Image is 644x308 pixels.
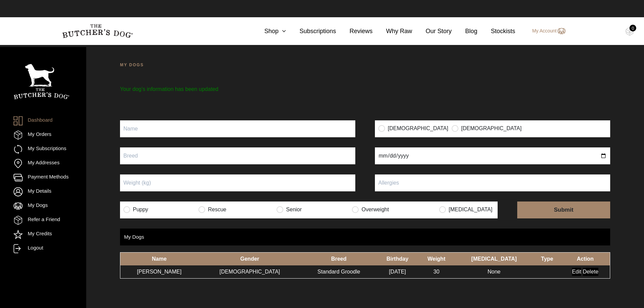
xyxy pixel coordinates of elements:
[14,187,51,196] a: My Details
[336,27,373,36] a: Reviews
[419,265,454,278] td: 30
[123,206,148,213] label: Puppy
[14,64,69,99] img: TBD_Portrait_Logo_White.png
[14,145,66,154] a: My Subscriptions
[541,256,553,262] span: Type
[477,27,515,36] a: Stockists
[572,268,581,276] input: Edit
[124,233,144,241] h4: My Dogs
[14,244,43,253] a: Logout
[373,27,412,36] a: Why Raw
[14,202,48,211] a: My Dogs
[427,256,445,262] span: Weight
[240,256,259,262] span: Gender
[454,265,534,278] td: None
[198,265,301,278] td: [DEMOGRAPHIC_DATA]
[625,27,634,36] img: TBD_Cart-Empty.png
[439,206,492,213] label: [MEDICAL_DATA]
[412,27,452,36] a: Our Story
[14,230,52,239] a: My Credits
[120,120,355,137] input: Name
[14,173,69,182] a: Payment Methods
[120,147,355,164] input: Breed
[452,125,522,132] label: [DEMOGRAPHIC_DATA]
[152,256,167,262] span: Name
[525,27,565,35] a: My Account
[352,206,389,213] label: Overweight
[120,174,355,191] input: Weight (kg)
[375,174,610,191] input: Allergies
[301,265,376,278] td: Standard Groodle
[517,202,611,218] input: Submit
[120,85,610,93] p: Your dog’s information has been updated
[452,27,477,36] a: Blog
[331,256,347,262] span: Breed
[251,27,286,36] a: Shop
[14,159,59,168] a: My Addresses
[376,265,419,278] td: [DATE]
[277,206,302,213] label: Senior
[471,256,517,262] span: [MEDICAL_DATA]
[286,27,336,36] a: Subscriptions
[14,131,51,140] a: My Orders
[577,256,594,262] span: Action
[386,256,408,262] span: Birthday
[120,265,198,278] td: [PERSON_NAME]
[629,25,636,31] div: 0
[120,62,610,85] h6: MY DOGS
[14,116,52,125] a: Dashboard
[198,206,226,213] label: Rescue
[583,268,598,276] input: Delete
[375,147,610,164] input: Birthday
[378,125,448,132] label: [DEMOGRAPHIC_DATA]
[14,216,60,225] a: Refer a Friend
